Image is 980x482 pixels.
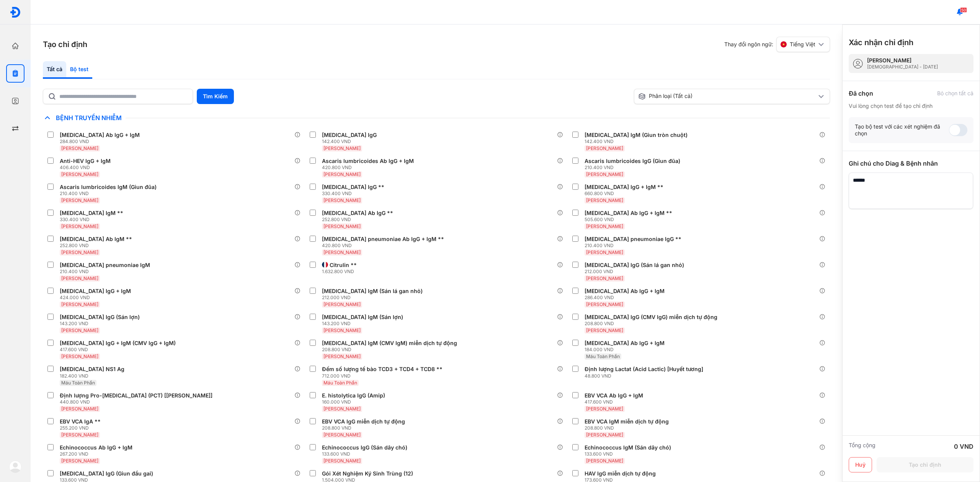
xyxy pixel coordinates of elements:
div: [MEDICAL_DATA] Ab IgM ** [60,236,132,243]
div: 208.800 VND [322,347,460,353]
div: 660.800 VND [585,191,666,197]
div: Bỏ chọn tất cả [937,90,973,97]
span: Máu Toàn Phần [323,380,357,386]
div: Định lượng Pro-[MEDICAL_DATA] (PCT) [[PERSON_NAME]] [60,392,212,399]
div: [MEDICAL_DATA] IgG + IgM ** [585,184,663,191]
div: [MEDICAL_DATA] IgM (Giun tròn chuột) [585,132,688,138]
button: Huỷ [849,457,872,472]
span: [PERSON_NAME] [61,458,98,464]
div: Echinococcus IgG (Sán dây chó) [322,444,407,451]
div: [MEDICAL_DATA] IgG (Giun đầu gai) [60,470,153,477]
span: [PERSON_NAME] [586,145,623,151]
div: [MEDICAL_DATA] IgM (Sán lợn) [322,314,403,321]
div: 182.400 VND [60,373,127,379]
div: Ascaris lumbricoides Ab IgG + IgM [322,158,414,164]
span: 50 [960,7,967,13]
img: logo [10,7,21,18]
div: [MEDICAL_DATA] Ab IgG + IgM [585,288,665,295]
span: [PERSON_NAME] [323,223,361,229]
span: [PERSON_NAME] [586,275,623,281]
div: Echinococcus IgM (Sán dây chó) [585,444,671,451]
div: Thay đổi ngôn ngữ: [724,37,830,52]
span: [PERSON_NAME] [61,275,98,281]
button: Tìm Kiếm [197,89,234,104]
div: 208.800 VND [322,425,408,431]
div: 330.400 VND [322,191,387,197]
div: [MEDICAL_DATA] pneumoniae IgM [60,262,150,269]
span: [PERSON_NAME] [61,223,98,229]
div: Echinococcus Ab IgG + IgM [60,444,132,451]
div: Anti-HEV IgG + IgM [60,158,111,164]
div: [MEDICAL_DATA] Ab IgG ** [322,210,393,217]
span: [PERSON_NAME] [586,171,623,177]
span: [PERSON_NAME] [586,458,623,464]
div: Phân loại (Tất cả) [638,93,817,100]
span: Máu Toàn Phần [61,380,95,386]
span: [PERSON_NAME] [323,171,361,177]
div: Vui lòng chọn test để tạo chỉ định [849,103,973,109]
span: [PERSON_NAME] [323,406,361,412]
div: 417.600 VND [60,347,179,353]
div: 1.632.800 VND [322,269,360,275]
div: Bộ test [66,61,92,79]
div: 142.400 VND [322,138,380,145]
div: [MEDICAL_DATA] IgG (Sán lợn) [60,314,140,321]
div: EBV VCA IgG miễn dịch tự động [322,418,405,425]
span: [PERSON_NAME] [61,145,98,151]
div: [DEMOGRAPHIC_DATA] - [DATE] [867,64,938,70]
div: 133.600 VND [322,451,410,457]
span: [PERSON_NAME] [586,406,623,412]
div: 160.000 VND [322,399,388,405]
span: [PERSON_NAME] [586,432,623,438]
div: 420.800 VND [322,243,447,249]
div: [MEDICAL_DATA] Ab IgG + IgM ** [585,210,672,217]
div: 212.000 VND [322,295,426,301]
div: [MEDICAL_DATA] pneumoniae Ab IgG + IgM ** [322,236,444,243]
div: 267.200 VND [60,451,136,457]
div: [MEDICAL_DATA] IgM (Sán lá gan nhỏ) [322,288,423,295]
div: 417.600 VND [585,399,646,405]
span: [PERSON_NAME] [61,301,98,307]
span: [PERSON_NAME] [323,145,361,151]
div: 420.800 VND [322,164,417,171]
div: 210.400 VND [585,164,683,171]
div: 184.000 VND [585,347,668,353]
div: Ascaris lumbricoides IgG (Giun đũa) [585,158,680,164]
div: [MEDICAL_DATA] pneumoniae IgG ** [585,236,681,243]
span: [PERSON_NAME] [61,327,98,333]
span: Bệnh Truyền Nhiễm [52,114,126,122]
div: Tạo bộ test với các xét nghiệm đã chọn [855,123,949,137]
span: [PERSON_NAME] [323,327,361,333]
div: EBV VCA Ab IgG + IgM [585,392,643,399]
div: Ascaris lumbricoides IgM (Giun đũa) [60,184,157,191]
div: 210.400 VND [585,243,684,249]
div: 0 VND [954,442,973,451]
h3: Tạo chỉ định [43,39,87,50]
span: [PERSON_NAME] [586,301,623,307]
div: 252.800 VND [322,217,396,223]
span: [PERSON_NAME] [323,353,361,359]
div: 210.400 VND [60,191,160,197]
div: [MEDICAL_DATA] IgM (CMV IgM) miễn dịch tự động [322,340,457,347]
span: [PERSON_NAME] [323,301,361,307]
span: [PERSON_NAME] [323,432,361,438]
div: 330.400 VND [60,217,126,223]
span: [PERSON_NAME] [61,249,98,255]
div: 143.200 VND [60,321,143,327]
h3: Xác nhận chỉ định [849,37,913,48]
div: Tất cả [43,61,66,79]
div: EBV VCA IgM miễn dịch tự động [585,418,669,425]
div: 48.800 VND [585,373,706,379]
div: 505.600 VND [585,217,675,223]
div: 255.200 VND [60,425,104,431]
span: [PERSON_NAME] [323,197,361,203]
img: logo [9,461,21,473]
span: [PERSON_NAME] [323,458,361,464]
span: [PERSON_NAME] [61,197,98,203]
div: 406.400 VND [60,164,114,171]
div: 284.800 VND [60,138,143,145]
div: 208.800 VND [585,425,672,431]
span: [PERSON_NAME] [323,249,361,255]
div: [MEDICAL_DATA] IgG [322,132,377,138]
div: 440.800 VND [60,399,216,405]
